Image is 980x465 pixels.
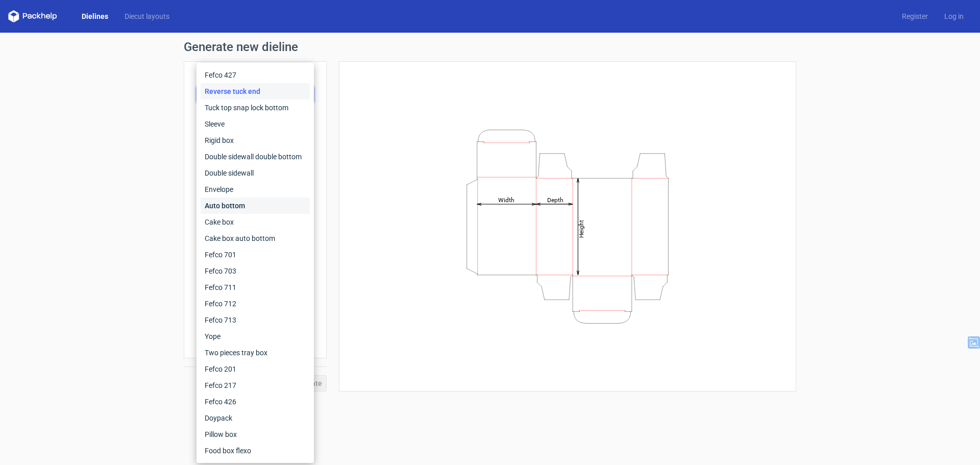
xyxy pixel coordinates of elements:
[201,279,310,296] div: Fefco 711
[201,312,310,328] div: Fefco 713
[201,361,310,377] div: Fefco 201
[201,296,310,312] div: Fefco 712
[201,377,310,394] div: Fefco 217
[936,11,972,21] a: Log in
[201,100,310,116] div: Tuck top snap lock bottom
[201,214,310,230] div: Cake box
[894,11,936,21] a: Register
[201,328,310,345] div: Yope
[201,410,310,426] div: Doypack
[201,263,310,279] div: Fefco 703
[201,165,310,181] div: Double sidewall
[201,83,310,100] div: Reverse tuck end
[201,443,310,459] div: Food box flexo
[116,11,178,21] a: Diecut layouts
[184,41,796,53] h1: Generate new dieline
[201,426,310,443] div: Pillow box
[201,345,310,361] div: Two pieces tray box
[201,149,310,165] div: Double sidewall double bottom
[201,181,310,198] div: Envelope
[547,196,563,203] tspan: Depth
[201,198,310,214] div: Auto bottom
[201,132,310,149] div: Rigid box
[73,11,116,21] a: Dielines
[201,394,310,410] div: Fefco 426
[201,67,310,83] div: Fefco 427
[578,219,585,237] tspan: Height
[201,230,310,247] div: Cake box auto bottom
[201,247,310,263] div: Fefco 701
[201,116,310,132] div: Sleeve
[498,196,514,203] tspan: Width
